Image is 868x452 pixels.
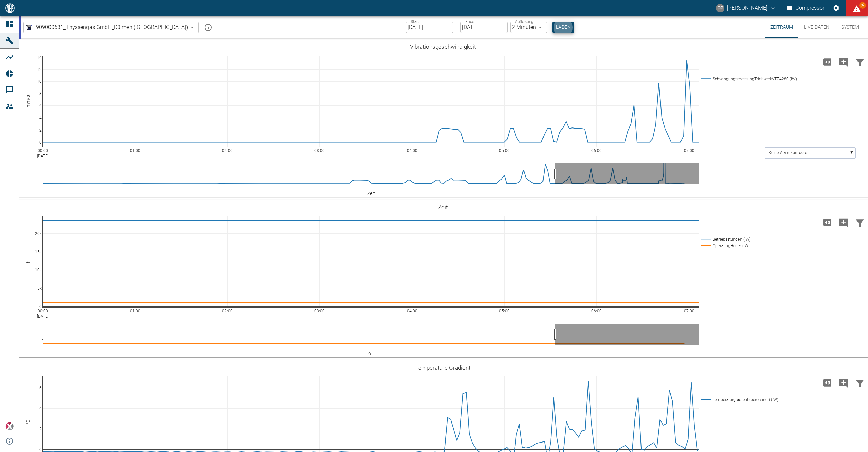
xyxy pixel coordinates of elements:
button: Kommentar hinzufügen [835,214,852,231]
button: Daten filtern [852,53,868,71]
button: mission info [201,21,215,34]
button: Zeitraum [765,16,798,38]
button: Einstellungen [830,2,842,14]
div: CP [716,4,724,12]
label: Auflösung [515,19,533,24]
button: Daten filtern [852,214,868,231]
p: – [455,23,458,31]
button: Compressor [786,2,826,14]
label: Ende [465,19,474,24]
span: 909000631_Thyssengas GmbH_Dülmen ([GEOGRAPHIC_DATA]) [36,23,188,31]
span: Hohe Auflösung [819,58,835,65]
button: christoph.palm@neuman-esser.com [715,2,777,14]
span: 97 [859,2,866,9]
text: Keine Alarmkorridore [769,150,807,155]
div: 2 Minuten [510,22,547,33]
button: Kommentar hinzufügen [835,53,852,71]
button: Kommentar hinzufügen [835,374,852,392]
input: DD.MM.YYYY [406,22,453,33]
span: Hohe Auflösung [819,219,835,225]
span: Hohe Auflösung [819,379,835,386]
button: Laden [552,22,574,33]
button: Live-Daten [798,16,835,38]
img: logo [5,3,15,13]
img: Xplore Logo [5,422,14,430]
a: 909000631_Thyssengas GmbH_Dülmen ([GEOGRAPHIC_DATA]) [25,23,188,32]
button: Daten filtern [852,374,868,392]
button: System [835,16,865,38]
input: DD.MM.YYYY [460,22,508,33]
label: Start [411,19,419,24]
